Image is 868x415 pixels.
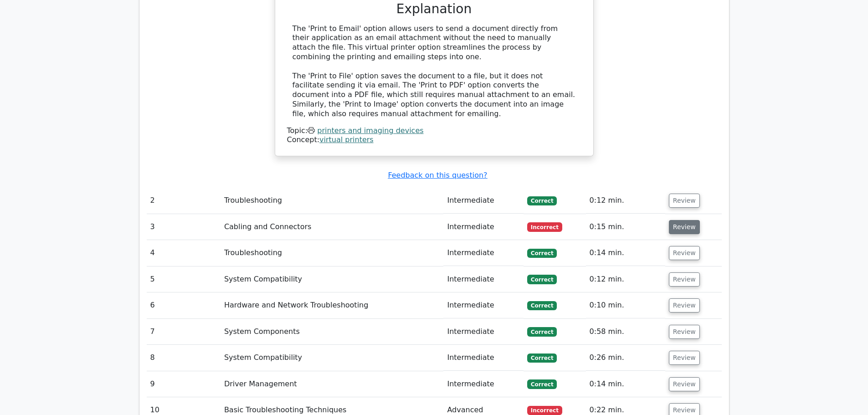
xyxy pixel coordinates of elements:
button: Review [669,220,700,234]
button: Review [669,351,700,365]
button: Review [669,272,700,287]
td: Intermediate [443,371,524,397]
td: 3 [147,214,221,240]
td: 2 [147,188,221,214]
td: 8 [147,345,221,371]
td: 0:12 min. [586,266,665,292]
td: 0:14 min. [586,240,665,266]
td: Cabling and Connectors [221,214,444,240]
a: Feedback on this question? [388,171,487,179]
span: Correct [527,327,557,336]
div: Concept: [287,135,581,145]
td: 0:26 min. [586,345,665,371]
td: Troubleshooting [221,188,444,214]
td: 0:10 min. [586,292,665,318]
span: Incorrect [527,222,562,231]
td: Intermediate [443,266,524,292]
td: 0:58 min. [586,319,665,345]
button: Review [669,298,700,313]
td: 9 [147,371,221,397]
span: Incorrect [527,406,562,415]
td: 7 [147,319,221,345]
h3: Explanation [293,1,576,17]
a: virtual printers [319,135,374,144]
span: Correct [527,249,557,258]
span: Correct [527,301,557,310]
button: Review [669,194,700,208]
button: Review [669,246,700,260]
span: Correct [527,354,557,363]
a: printers and imaging devices [317,126,423,135]
td: Intermediate [443,214,524,240]
td: System Compatibility [221,266,444,292]
td: 4 [147,240,221,266]
td: 6 [147,292,221,318]
td: 0:15 min. [586,214,665,240]
td: 5 [147,266,221,292]
td: Intermediate [443,345,524,371]
td: 0:12 min. [586,188,665,214]
button: Review [669,325,700,339]
span: Correct [527,196,557,205]
td: Intermediate [443,292,524,318]
td: Driver Management [221,371,444,397]
div: The 'Print to Email' option allows users to send a document directly from their application as an... [293,24,576,119]
td: Hardware and Network Troubleshooting [221,292,444,318]
td: Troubleshooting [221,240,444,266]
td: Intermediate [443,188,524,214]
td: System Compatibility [221,345,444,371]
span: Correct [527,275,557,284]
div: Topic: [287,126,581,136]
td: System Components [221,319,444,345]
td: Intermediate [443,240,524,266]
button: Review [669,377,700,391]
span: Correct [527,379,557,389]
td: 0:14 min. [586,371,665,397]
td: Intermediate [443,319,524,345]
